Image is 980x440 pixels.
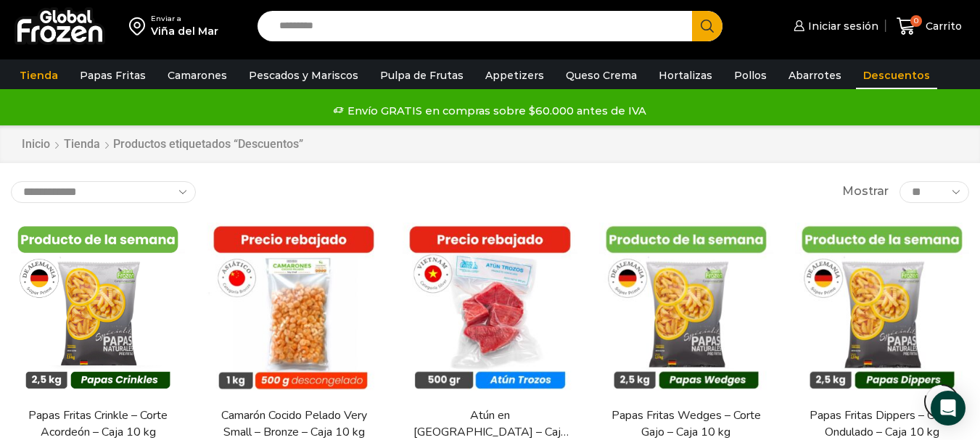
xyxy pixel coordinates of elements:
div: Viña del Mar [151,24,218,38]
a: Descuentos [856,62,937,89]
a: Tienda [63,136,101,153]
a: Queso Crema [559,62,644,89]
a: Appetizers [478,62,551,89]
select: Pedido de la tienda [11,181,196,203]
a: Camarones [160,62,234,89]
h1: Productos etiquetados “Descuentos” [113,137,303,151]
a: Inicio [21,136,51,153]
a: 0 Carrito [893,9,965,43]
a: Pescados y Mariscos [242,62,366,89]
a: Tienda [12,62,65,89]
button: Search button [692,11,722,41]
nav: Breadcrumb [21,136,303,153]
img: address-field-icon.svg [129,14,151,38]
a: Hortalizas [651,62,720,89]
span: Carrito [922,19,962,33]
a: Papas Fritas [73,62,153,89]
div: Enviar a [151,14,218,24]
div: Open Intercom Messenger [931,391,965,426]
a: Pollos [727,62,774,89]
span: 0 [910,15,922,27]
a: Pulpa de Frutas [373,62,471,89]
a: Iniciar sesión [790,12,878,41]
a: Abarrotes [781,62,849,89]
span: Mostrar [842,183,889,200]
span: Iniciar sesión [804,19,878,33]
